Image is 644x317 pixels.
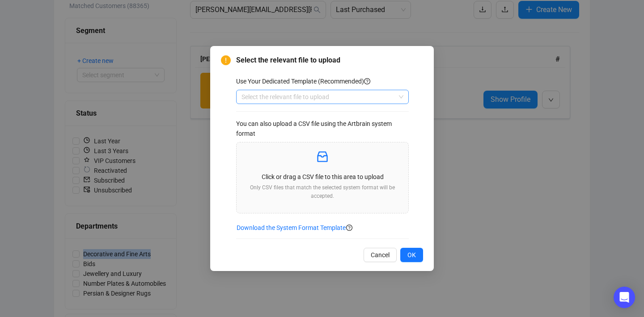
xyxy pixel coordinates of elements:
span: Select the relevant file to upload [236,55,423,66]
span: exclamation-circle [221,55,231,65]
p: Click or drag a CSV file to this area to upload [244,172,401,182]
div: Use Your Dedicated Template (Recommended) [236,76,409,86]
span: inboxClick or drag a CSV file to this area to uploadOnly CSV files that match the selected system... [237,142,408,213]
button: Download the System Format Template [236,221,346,235]
span: question-circle [364,78,370,84]
span: inbox [315,150,330,164]
span: Download the System Format Template [237,223,346,233]
button: Cancel [364,248,397,262]
p: Only CSV files that match the selected system format will be accepted. [244,184,401,200]
span: question-circle [346,225,352,231]
div: You can also upload a CSV file using the Artbrain system format [236,119,409,138]
div: Open Intercom Messenger [614,287,635,308]
button: OK [400,248,423,262]
span: Cancel [371,250,390,260]
span: OK [407,250,416,260]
